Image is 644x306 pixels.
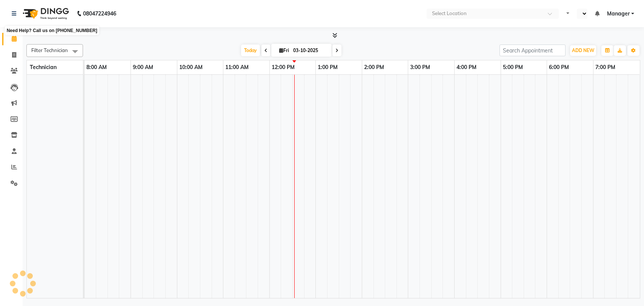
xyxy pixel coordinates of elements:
[362,62,386,73] a: 2:00 PM
[30,64,57,71] span: Technician
[593,62,617,73] a: 7:00 PM
[83,3,116,24] b: 08047224946
[277,48,291,53] span: Fri
[570,45,596,56] button: ADD NEW
[241,45,260,56] span: Today
[500,45,566,56] input: Search Appointment
[501,62,525,73] a: 5:00 PM
[291,45,329,56] input: 2025-10-03
[432,10,467,17] div: Select Location
[408,62,432,73] a: 3:00 PM
[19,3,71,24] img: logo
[85,62,109,73] a: 8:00 AM
[455,62,478,73] a: 4:00 PM
[31,47,68,53] span: Filter Technician
[547,62,571,73] a: 6:00 PM
[131,62,155,73] a: 9:00 AM
[270,62,297,73] a: 12:00 PM
[607,10,630,18] span: Manager
[316,62,340,73] a: 1:00 PM
[223,62,251,73] a: 11:00 AM
[177,62,204,73] a: 10:00 AM
[572,48,594,53] span: ADD NEW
